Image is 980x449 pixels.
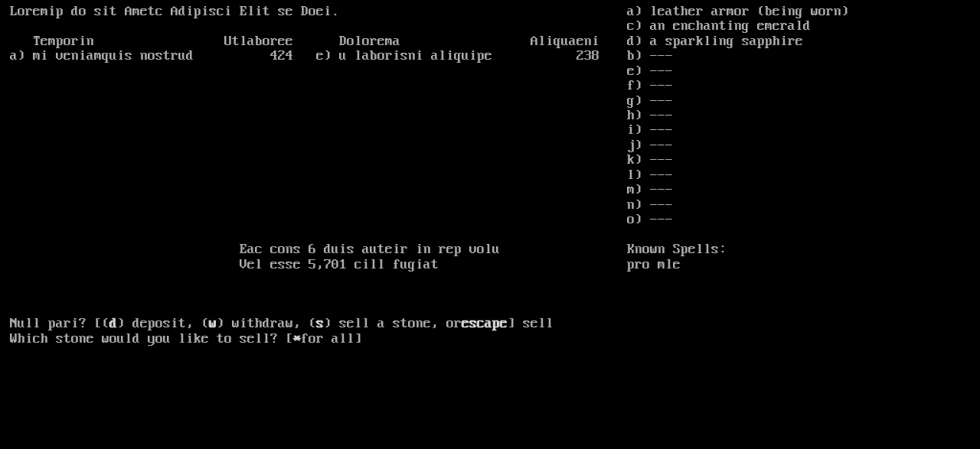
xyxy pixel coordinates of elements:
b: d [109,316,117,331]
b: s [316,316,324,331]
stats: a) leather armor (being worn) c) an enchanting emerald d) a sparkling sapphire b) --- e) --- f) -... [627,5,970,427]
b: w [209,316,217,331]
larn: Loremip do sit Ametc Adipisci Elit se Doei. Temporin Utlaboree Dolorema Aliquaeni a) mi veniamqui... [10,5,627,427]
b: escape [462,316,508,331]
